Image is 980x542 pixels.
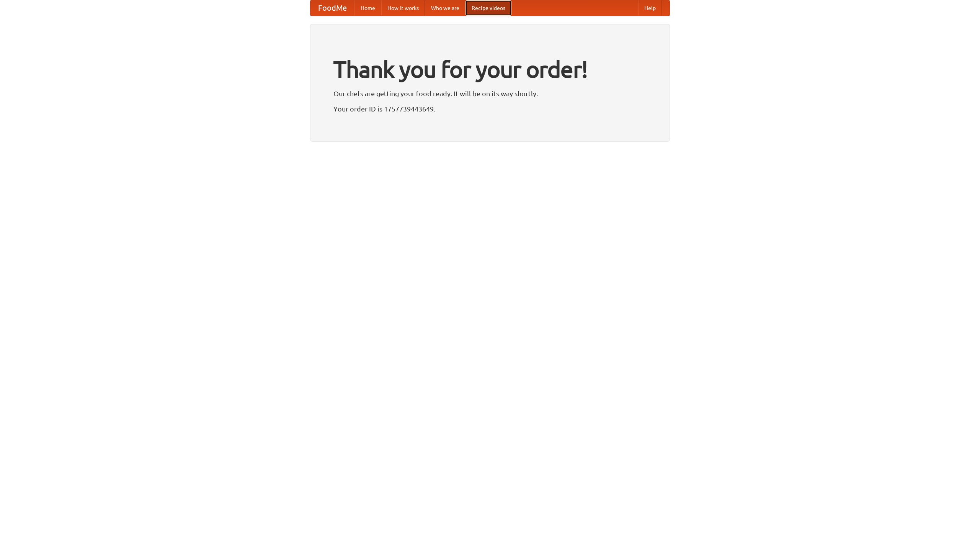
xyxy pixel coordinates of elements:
a: Who we are [425,0,465,16]
p: Our chefs are getting your food ready. It will be on its way shortly. [333,88,647,99]
p: Your order ID is 1757739443649. [333,103,647,115]
a: Help [638,0,662,16]
h1: Thank you for your order! [333,51,647,88]
a: How it works [381,0,425,16]
a: Recipe videos [465,0,511,16]
a: FoodMe [310,0,354,16]
a: Home [354,0,381,16]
